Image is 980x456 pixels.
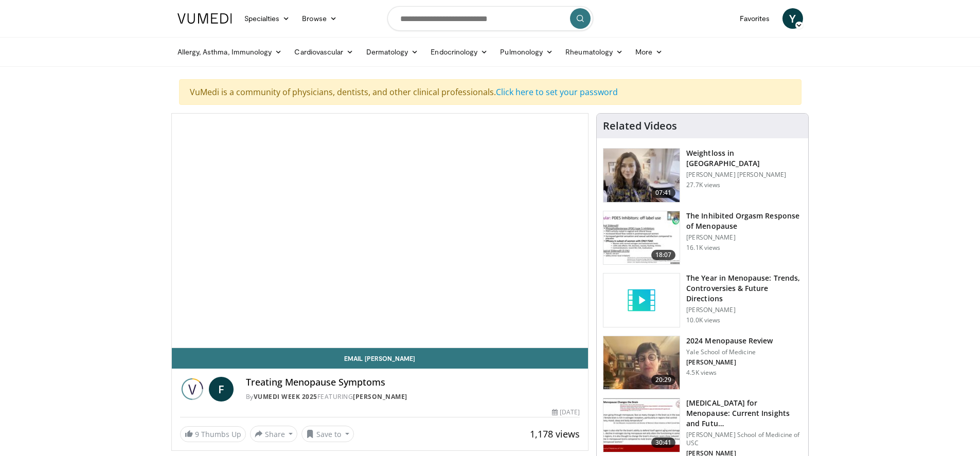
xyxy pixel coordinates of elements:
h3: The Year in Menopause: Trends, Controversies & Future Directions [686,273,802,304]
a: Browse [296,8,343,29]
a: Email [PERSON_NAME] [172,348,589,369]
a: Favorites [734,8,776,29]
img: video_placeholder_short.svg [603,273,680,327]
a: 18:07 The Inhibited Orgasm Response of Menopause [PERSON_NAME] 16.1K views [603,211,802,265]
p: [PERSON_NAME] School of Medicine of USC [686,431,802,447]
a: Vumedi Week 2025 [254,392,317,401]
span: 20:29 [651,375,676,385]
div: By FEATURING [246,392,580,402]
span: 9 [195,429,199,439]
a: Rheumatology [559,42,629,62]
p: [PERSON_NAME] [686,358,773,367]
a: 07:41 Weightloss in [GEOGRAPHIC_DATA] [PERSON_NAME] [PERSON_NAME] 27.7K views [603,148,802,203]
h3: 2024 Menopause Review [686,336,773,346]
a: Click here to set your password [496,86,618,98]
h4: Related Videos [603,120,677,132]
a: Specialties [238,8,296,29]
a: [PERSON_NAME] [353,392,407,401]
span: 18:07 [651,250,676,260]
a: Endocrinology [424,42,494,62]
h3: The Inhibited Orgasm Response of Menopause [686,211,802,231]
p: 10.0K views [686,316,720,324]
p: [PERSON_NAME] [PERSON_NAME] [686,171,802,179]
a: F [209,377,234,402]
input: Search topics, interventions [387,6,593,31]
video-js: Video Player [172,114,589,348]
p: 16.1K views [686,244,720,252]
a: Y [782,8,803,29]
h3: Weightloss in [GEOGRAPHIC_DATA] [686,148,802,169]
span: 1,178 views [530,428,580,440]
img: Vumedi Week 2025 [180,377,205,402]
img: 47271b8a-94f4-49c8-b914-2a3d3af03a9e.150x105_q85_crop-smart_upscale.jpg [603,398,680,452]
a: Cardiovascular [288,42,360,62]
p: Yale School of Medicine [686,348,773,356]
p: 27.7K views [686,181,720,189]
h3: [MEDICAL_DATA] for Menopause: Current Insights and Futu… [686,398,802,429]
img: 692f135d-47bd-4f7e-b54d-786d036e68d3.150x105_q85_crop-smart_upscale.jpg [603,336,680,390]
a: Allergy, Asthma, Immunology [171,42,289,62]
div: VuMedi is a community of physicians, dentists, and other clinical professionals. [179,79,801,105]
p: [PERSON_NAME] [686,233,802,242]
span: 07:41 [651,188,676,198]
a: Pulmonology [494,42,559,62]
a: More [629,42,669,62]
img: 9983fed1-7565-45be-8934-aef1103ce6e2.150x105_q85_crop-smart_upscale.jpg [603,149,680,202]
a: 20:29 2024 Menopause Review Yale School of Medicine [PERSON_NAME] 4.5K views [603,336,802,390]
button: Save to [301,426,354,442]
a: Dermatology [360,42,425,62]
a: The Year in Menopause: Trends, Controversies & Future Directions [PERSON_NAME] 10.0K views [603,273,802,327]
div: [DATE] [552,408,580,417]
h4: Treating Menopause Symptoms [246,377,580,388]
img: 283c0f17-5e2d-42ba-a87c-168d447cdba4.150x105_q85_crop-smart_upscale.jpg [603,211,680,265]
p: 4.5K views [686,369,717,377]
img: VuMedi Logo [177,13,232,24]
button: Share [250,426,298,442]
span: 30:41 [651,437,676,448]
a: 9 Thumbs Up [180,426,246,442]
p: [PERSON_NAME] [686,306,802,314]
